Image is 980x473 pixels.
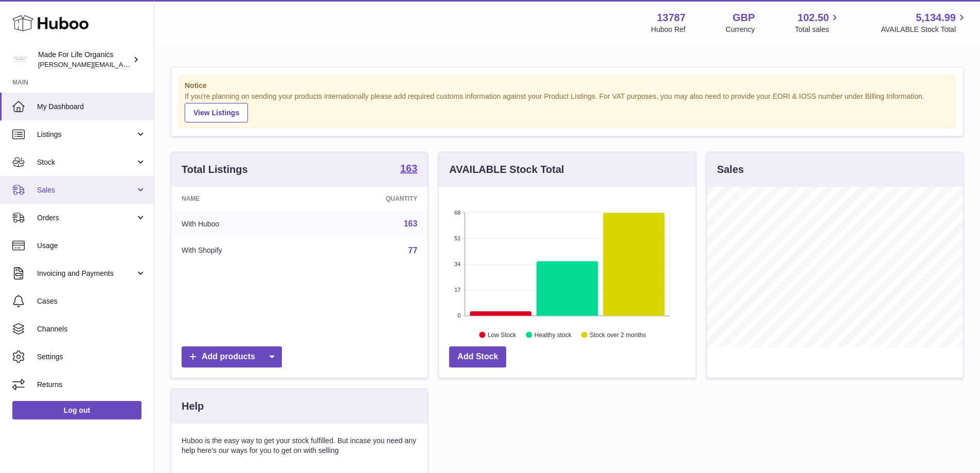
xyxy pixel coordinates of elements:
[916,11,956,25] span: 5,134.99
[182,346,282,367] a: Add products
[171,237,310,264] td: With Shopify
[717,163,744,177] h3: Sales
[881,25,968,34] span: AVAILABLE Stock Total
[733,11,755,25] strong: GBP
[404,219,418,228] a: 163
[37,130,135,139] span: Listings
[37,296,146,306] span: Cases
[37,324,146,334] span: Channels
[458,312,461,319] text: 0
[534,331,572,338] text: Healthy stock
[590,331,646,338] text: Stock over 2 months
[455,235,461,241] text: 51
[182,436,417,456] p: Huboo is the easy way to get your stock fulfilled. But incase you need any help here's our ways f...
[185,92,950,122] div: If you're planning on sending your products internationally please add required customs informati...
[408,246,418,255] a: 77
[881,11,968,34] a: 5,134.99 AVAILABLE Stock Total
[795,25,841,34] span: Total sales
[37,157,135,167] span: Stock
[455,261,461,267] text: 34
[185,103,248,122] a: View Listings
[37,269,135,278] span: Invoicing and Payments
[38,60,261,68] span: [PERSON_NAME][EMAIL_ADDRESS][PERSON_NAME][DOMAIN_NAME]
[37,213,135,223] span: Orders
[400,163,417,173] strong: 163
[38,50,131,69] div: Made For Life Organics
[449,346,506,367] a: Add Stock
[12,52,28,67] img: geoff.winwood@madeforlifeorganics.com
[12,401,141,419] a: Log out
[37,102,146,112] span: My Dashboard
[37,380,146,390] span: Returns
[795,11,841,34] a: 102.50 Total sales
[651,25,686,34] div: Huboo Ref
[182,399,204,413] h3: Help
[182,163,248,177] h3: Total Listings
[797,11,829,25] span: 102.50
[400,163,417,176] a: 163
[726,25,755,34] div: Currency
[37,352,146,362] span: Settings
[488,331,516,338] text: Low Stock
[171,211,310,237] td: With Huboo
[455,287,461,293] text: 17
[171,187,310,211] th: Name
[657,11,686,25] strong: 13787
[310,187,428,211] th: Quantity
[37,241,146,251] span: Usage
[449,163,564,177] h3: AVAILABLE Stock Total
[37,185,135,195] span: Sales
[455,209,461,216] text: 68
[185,81,950,91] strong: Notice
